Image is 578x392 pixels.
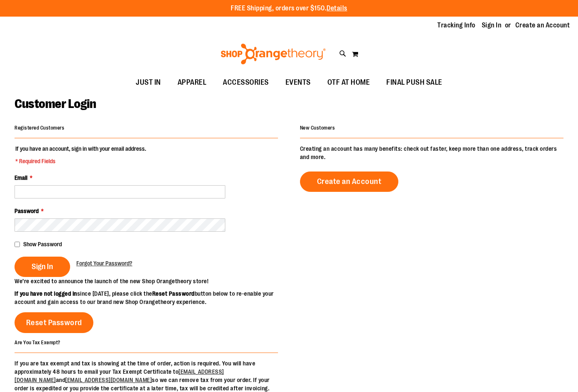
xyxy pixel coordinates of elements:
a: Sign In [482,21,502,30]
strong: If you have not logged in [15,290,77,297]
a: Tracking Info [437,21,476,30]
img: Shop Orangetheory [219,44,327,64]
span: Show Password [23,241,62,247]
span: Forgot Your Password? [76,260,132,267]
span: Create an Account [317,177,382,186]
span: Email [15,174,27,181]
p: We’re excited to announce the launch of the new Shop Orangetheory store! [15,277,289,285]
a: Create an Account [300,171,399,192]
button: Sign In [15,257,70,277]
legend: If you have an account, sign in with your email address. [15,145,147,165]
p: FREE Shipping, orders over $150. [231,4,347,13]
p: since [DATE], please click the button below to re-enable your account and gain access to our bran... [15,289,289,306]
a: Create an Account [515,21,570,30]
span: ACCESSORIES [223,73,269,92]
strong: Are You Tax Exempt? [15,339,61,345]
span: Password [15,208,39,214]
strong: New Customers [300,125,335,131]
strong: Registered Customers [15,125,64,131]
span: EVENTS [285,73,311,92]
span: APPAREL [178,73,207,92]
span: Reset Password [26,318,82,327]
span: Sign In [32,262,53,271]
span: * Required Fields [15,157,146,165]
span: OTF AT HOME [327,73,370,92]
p: Creating an account has many benefits: check out faster, keep more than one address, track orders... [300,145,563,161]
a: Reset Password [15,312,93,333]
strong: Reset Password [152,290,195,297]
span: JUST IN [136,73,161,92]
a: [EMAIL_ADDRESS][DOMAIN_NAME] [65,377,152,383]
span: FINAL PUSH SALE [386,73,442,92]
a: Details [327,5,347,12]
span: Customer Login [15,97,96,111]
a: Forgot Your Password? [76,259,132,267]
